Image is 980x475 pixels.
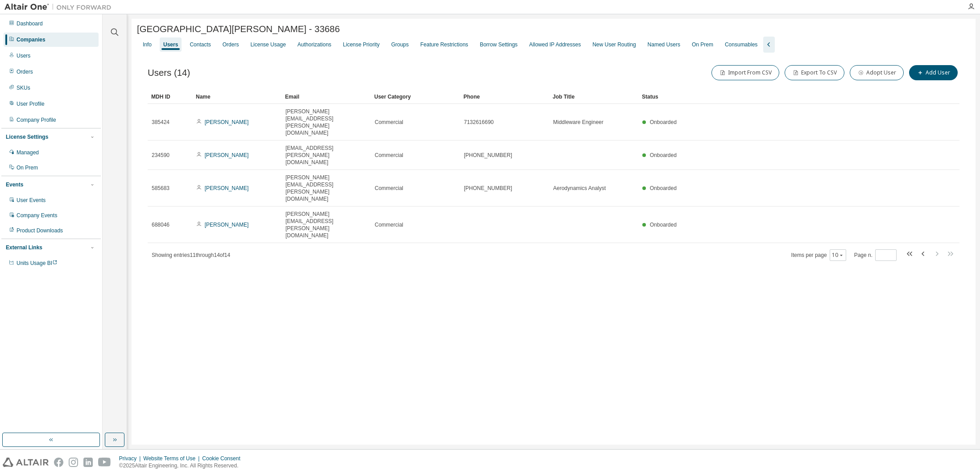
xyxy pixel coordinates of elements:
[152,119,170,126] span: 385424
[464,119,494,126] span: 7132616690
[151,90,189,104] div: MDH ID
[464,152,512,159] span: [PHONE_NUMBER]
[725,41,757,48] div: Consumables
[285,174,367,202] span: [PERSON_NAME][EMAIL_ADDRESS][PERSON_NAME][DOMAIN_NAME]
[223,41,239,48] div: Orders
[163,41,178,48] div: Users
[202,455,245,462] div: Cookie Consent
[791,249,846,261] span: Items per page
[137,24,340,34] span: [GEOGRAPHIC_DATA][PERSON_NAME] - 33686
[285,90,367,104] div: Email
[17,149,39,156] div: Managed
[17,212,57,219] div: Company Events
[285,145,367,166] span: [EMAIL_ADDRESS][PERSON_NAME][DOMAIN_NAME]
[205,152,249,158] a: [PERSON_NAME]
[375,185,403,192] span: Commercial
[464,185,512,192] span: [PHONE_NUMBER]
[832,252,844,259] button: 10
[152,152,170,159] span: 234590
[83,458,93,467] img: linkedin.svg
[3,458,49,467] img: altair_logo.svg
[17,197,45,204] div: User Events
[17,52,30,59] div: Users
[250,41,285,48] div: License Usage
[17,68,33,75] div: Orders
[285,211,367,239] span: [PERSON_NAME][EMAIL_ADDRESS][PERSON_NAME][DOMAIN_NAME]
[17,20,43,27] div: Dashboard
[648,41,680,48] div: Named Users
[17,116,56,124] div: Company Profile
[17,36,45,43] div: Companies
[391,41,409,48] div: Groups
[17,164,38,171] div: On Prem
[650,152,677,158] span: Onboarded
[463,90,546,104] div: Phone
[375,221,403,228] span: Commercial
[553,185,606,192] span: Aerodynamics Analyst
[553,119,604,126] span: Middleware Engineer
[711,65,779,80] button: Import From CSV
[119,455,143,462] div: Privacy
[205,222,249,228] a: [PERSON_NAME]
[17,260,58,266] span: Units Usage BI
[374,90,456,104] div: User Category
[854,249,897,261] span: Page n.
[17,84,30,91] div: SKUs
[298,41,331,48] div: Authorizations
[148,68,190,78] span: Users (14)
[69,458,78,467] img: instagram.svg
[592,41,636,48] div: New User Routing
[54,458,63,467] img: facebook.svg
[17,227,63,234] div: Product Downloads
[6,244,42,251] div: External Links
[343,41,380,48] div: License Priority
[480,41,518,48] div: Borrow Settings
[119,462,246,470] p: © 2025 Altair Engineering, Inc. All Rights Reserved.
[98,458,111,467] img: youtube.svg
[152,185,170,192] span: 585683
[152,252,230,258] span: Showing entries 11 through 14 of 14
[909,65,958,80] button: Add User
[143,41,152,48] div: Info
[785,65,844,80] button: Export To CSV
[650,119,677,125] span: Onboarded
[650,222,677,228] span: Onboarded
[152,221,170,228] span: 688046
[205,119,249,125] a: [PERSON_NAME]
[205,185,249,191] a: [PERSON_NAME]
[6,181,23,188] div: Events
[190,41,211,48] div: Contacts
[420,41,468,48] div: Feature Restrictions
[375,119,403,126] span: Commercial
[553,90,635,104] div: Job Title
[4,3,116,12] img: Altair One
[143,455,202,462] div: Website Terms of Use
[529,41,581,48] div: Allowed IP Addresses
[17,100,45,107] div: User Profile
[692,41,713,48] div: On Prem
[642,90,906,104] div: Status
[650,185,677,191] span: Onboarded
[375,152,403,159] span: Commercial
[285,108,367,136] span: [PERSON_NAME][EMAIL_ADDRESS][PERSON_NAME][DOMAIN_NAME]
[196,90,278,104] div: Name
[6,133,48,140] div: License Settings
[850,65,904,80] button: Adopt User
